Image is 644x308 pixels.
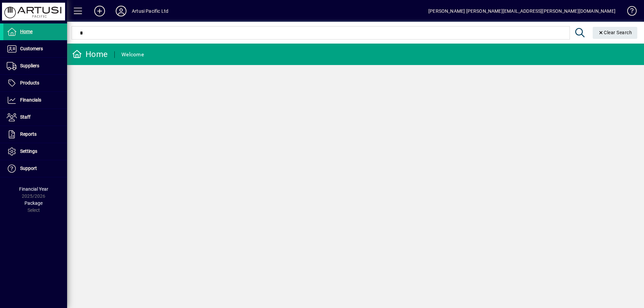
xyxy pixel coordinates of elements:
[3,92,67,109] a: Financials
[593,27,638,39] button: Clear
[20,97,41,103] span: Financials
[3,160,67,177] a: Support
[121,49,144,60] div: Welcome
[3,75,67,91] a: Products
[3,58,67,74] a: Suppliers
[20,166,37,171] span: Support
[20,131,37,137] span: Reports
[24,200,43,206] span: Package
[110,5,132,17] button: Profile
[3,41,67,57] a: Customers
[428,6,615,16] div: [PERSON_NAME] [PERSON_NAME][EMAIL_ADDRESS][PERSON_NAME][DOMAIN_NAME]
[622,1,636,23] a: Knowledge Base
[20,29,33,34] span: Home
[19,186,48,192] span: Financial Year
[89,5,110,17] button: Add
[20,148,37,154] span: Settings
[20,63,39,68] span: Suppliers
[20,114,31,120] span: Staff
[3,143,67,160] a: Settings
[20,80,39,85] span: Products
[3,126,67,143] a: Reports
[132,6,168,16] div: Artusi Pacific Ltd
[72,49,108,60] div: Home
[20,46,43,51] span: Customers
[598,30,632,35] span: Clear Search
[3,109,67,126] a: Staff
